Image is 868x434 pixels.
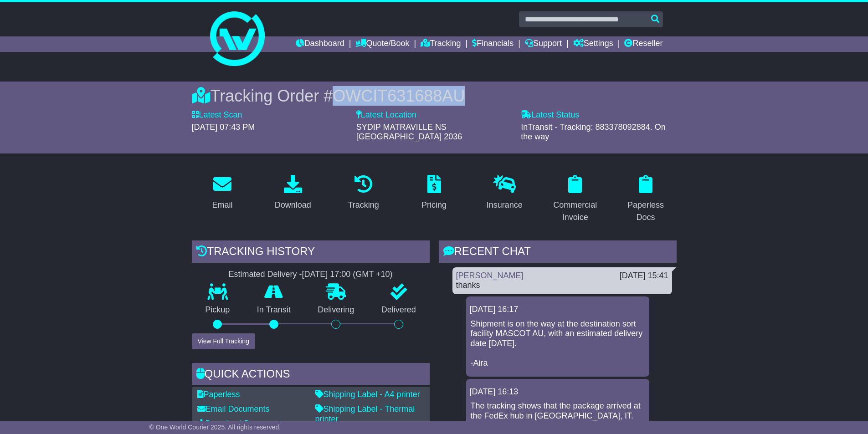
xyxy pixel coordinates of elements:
div: [DATE] 17:00 (GMT +10) [302,270,393,280]
a: Commercial Invoice [544,172,606,227]
div: RECENT CHAT [439,240,677,265]
a: Email Documents [197,404,270,414]
a: Support [525,36,562,52]
label: Latest Location [356,110,416,120]
a: Download Documents [197,419,286,428]
a: Dashboard [296,36,344,52]
a: Reseller [624,36,663,52]
div: thanks [456,281,668,291]
a: Tracking [421,36,461,52]
div: Tracking history [192,240,430,265]
p: Delivering [304,305,368,315]
div: Insurance [487,199,523,211]
a: Insurance [481,172,529,214]
a: Tracking [342,172,385,214]
div: [DATE] 15:41 [620,271,668,281]
a: Paperless Docs [615,172,677,227]
p: Shipment is on the way at the destination sort facility MASCOT AU, with an estimated delivery dat... [471,319,645,368]
div: Tracking Order # [192,86,677,106]
span: [DATE] 07:43 PM [192,123,255,132]
span: © One World Courier 2025. All rights reserved. [149,424,281,431]
span: OWCIT631688AU [333,87,465,105]
a: Financials [472,36,514,52]
a: Email [206,172,238,214]
a: Pricing [416,172,452,214]
a: Shipping Label - A4 printer [315,390,420,399]
a: Paperless [197,390,240,399]
a: [PERSON_NAME] [456,271,524,280]
a: Settings [573,36,613,52]
a: Download [269,172,317,214]
div: Estimated Delivery - [192,270,430,280]
div: [DATE] 16:13 [470,387,646,397]
div: Quick Actions [192,363,430,388]
div: Email [212,199,232,211]
div: [DATE] 16:17 [470,305,646,315]
span: SYDIP MATRAVILLE NS [GEOGRAPHIC_DATA] 2036 [356,123,462,142]
button: View Full Tracking [192,333,255,349]
label: Latest Scan [192,110,242,120]
label: Latest Status [521,110,579,120]
a: Shipping Label - Thermal printer [315,404,415,424]
span: InTransit - Tracking: 883378092884. On the way [521,123,666,142]
p: Delivered [368,305,430,315]
div: Commercial Invoice [550,199,600,224]
div: Download [275,199,311,211]
p: Pickup [192,305,244,315]
div: Tracking [348,199,379,211]
p: In Transit [243,305,304,315]
div: Paperless Docs [621,199,671,224]
a: Quote/Book [355,36,409,52]
div: Pricing [421,199,447,211]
